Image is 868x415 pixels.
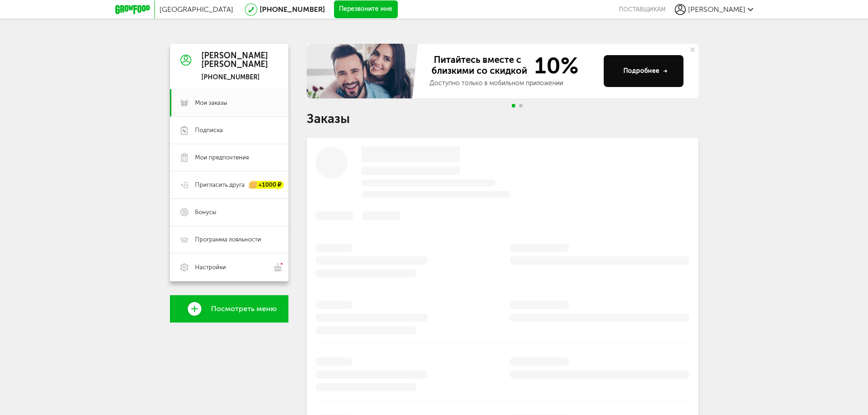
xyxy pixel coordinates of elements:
[260,5,325,14] a: [PHONE_NUMBER]
[334,0,398,19] button: Перезвоните мне
[195,236,261,244] span: Программа лояльности
[159,5,233,14] span: [GEOGRAPHIC_DATA]
[512,104,515,108] span: Go to slide 1
[170,117,288,144] a: Подписка
[195,126,223,134] span: Подписка
[201,51,268,70] div: [PERSON_NAME] [PERSON_NAME]
[195,181,245,189] span: Пригласить друга
[201,73,268,82] div: [PHONE_NUMBER]
[307,44,421,98] img: family-banner.579af9d.jpg
[604,55,683,87] button: Подробнее
[195,154,249,162] span: Мои предпочтения
[211,305,277,313] span: Посмотреть меню
[430,79,596,88] div: Доступно только в мобильном приложении
[519,104,523,108] span: Go to slide 2
[170,199,288,226] a: Бонусы
[170,226,288,253] a: Программа лояльности
[195,208,216,216] span: Бонусы
[195,99,227,107] span: Мои заказы
[688,5,745,14] span: [PERSON_NAME]
[170,89,288,117] a: Мои заказы
[529,54,579,77] span: 10%
[195,263,226,272] span: Настройки
[170,253,288,281] a: Настройки
[170,171,288,199] a: Пригласить друга +1000 ₽
[170,295,288,323] a: Посмотреть меню
[307,113,699,125] h1: Заказы
[170,144,288,171] a: Мои предпочтения
[430,54,529,77] span: Питайтесь вместе с близкими со скидкой
[623,67,668,76] div: Подробнее
[249,181,284,189] div: +1000 ₽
